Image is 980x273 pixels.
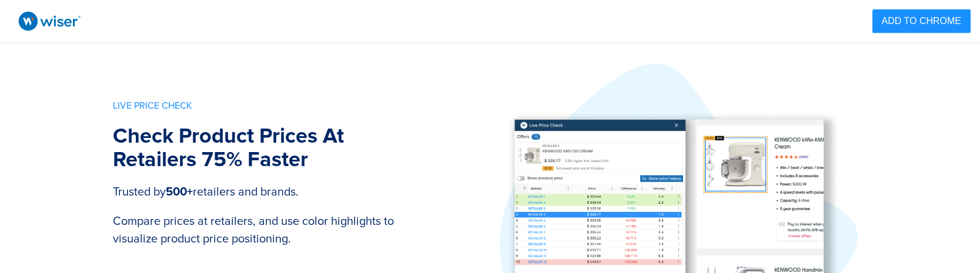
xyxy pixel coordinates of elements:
p: LIVE PRICE CHECK [113,99,414,124]
p: Trusted by retailers and brands. [113,183,414,213]
p: Check Product Prices At Retailers 75% Faster [113,124,414,183]
span: ADD TO CHROME [882,14,961,28]
button: ADD TO CHROME [872,9,971,33]
img: wiser-logo [9,2,90,40]
b: 500+ [166,185,193,199]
